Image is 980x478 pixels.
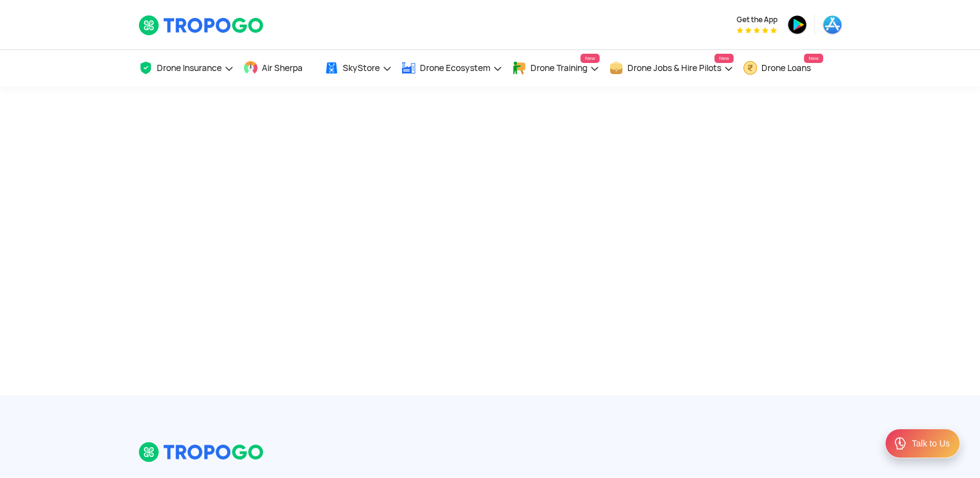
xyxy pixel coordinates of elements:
[324,50,392,86] a: SkyStore
[737,27,777,33] img: App Raking
[157,63,222,73] span: Drone Insurance
[401,50,503,86] a: Drone Ecosystem
[138,15,265,36] img: TropoGo Logo
[787,15,807,35] img: playstore
[743,50,823,86] a: Drone LoansNew
[138,50,234,86] a: Drone Insurance
[912,437,950,450] div: Talk to Us
[609,50,734,86] a: Drone Jobs & Hire PilotsNew
[761,63,811,73] span: Drone Loans
[138,442,265,463] img: logo
[420,63,490,73] span: Drone Ecosystem
[627,63,721,73] span: Drone Jobs & Hire Pilots
[530,63,587,73] span: Drone Training
[823,15,842,35] img: appstore
[580,54,599,63] span: New
[343,63,380,73] span: SkyStore
[714,54,733,63] span: New
[512,50,600,86] a: Drone TrainingNew
[737,15,777,25] span: Get the App
[893,436,908,451] img: ic_Support.svg
[262,63,303,73] span: Air Sherpa
[243,50,315,86] a: Air Sherpa
[804,54,823,63] span: New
